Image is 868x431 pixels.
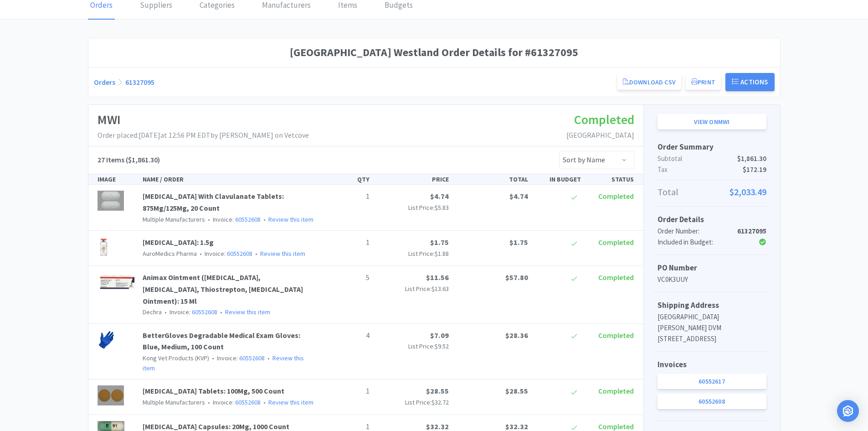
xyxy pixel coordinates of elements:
a: Review this item [260,249,305,258]
button: Actions [725,73,775,91]
span: $9.52 [435,342,449,350]
div: PRICE [373,174,452,184]
h1: MWI [98,109,309,130]
p: [GEOGRAPHIC_DATA] [PERSON_NAME] DVM [STREET_ADDRESS] [657,312,766,344]
span: Invoice: [197,249,252,258]
span: Invoice: [209,354,265,362]
span: $32.72 [431,398,449,406]
a: 60552608 [235,215,261,223]
p: Tax [657,164,766,175]
h5: Invoices [657,358,766,371]
p: 1 [324,385,370,397]
span: $5.83 [435,203,449,212]
span: • [206,215,211,223]
img: 979f89aca5c1412a906e11554a56a4d1_593596.png [98,385,124,405]
span: Completed [574,111,634,128]
p: 1 [324,237,370,249]
span: Invoice: [205,215,261,223]
div: NAME / ORDER [139,174,320,184]
div: QTY [320,174,373,184]
span: • [262,215,267,223]
a: 60552617 [657,374,766,389]
a: Review this item [225,308,270,316]
p: VC0K3UUY [657,274,766,285]
span: AuroMedics Pharma [143,249,197,258]
h1: [GEOGRAPHIC_DATA] Westland Order Details for #61327095 [94,44,775,61]
span: $1.88 [435,249,449,258]
span: $11.56 [426,273,449,282]
a: 60552608 [227,249,252,258]
span: Completed [598,192,634,201]
div: Open Intercom Messenger [837,400,859,422]
a: 60552608 [192,308,217,316]
div: IMAGE [94,174,139,184]
span: $32.32 [505,422,528,431]
span: $1.75 [430,238,449,247]
span: • [254,249,259,258]
span: • [211,354,216,362]
p: List Price: [377,284,449,294]
h5: PO Number [657,262,766,274]
span: Completed [598,273,634,282]
img: 29aa5ccef81046e09149a8f9658f43bf_319291.png [98,237,111,257]
a: [MEDICAL_DATA] Capsules: 20Mg, 1000 Count [143,422,289,431]
span: $13.63 [431,285,449,293]
span: $2,033.49 [729,185,766,199]
span: Invoice: [205,398,261,406]
div: STATUS [585,174,637,184]
a: 61327095 [125,78,154,87]
p: List Price: [377,203,449,213]
span: • [163,308,168,316]
span: $28.55 [505,386,528,395]
span: • [219,308,224,316]
a: 60552608 [239,354,265,362]
h5: Order Summary [657,141,766,153]
a: Animax Ointment ([MEDICAL_DATA], [MEDICAL_DATA], Thiostrepton, [MEDICAL_DATA] Ointment): 15 Ml [143,273,303,305]
p: List Price: [377,397,449,407]
strong: 61327095 [737,227,766,235]
span: Multiple Manufacturers [143,398,205,406]
a: Review this item [268,215,313,223]
a: [MEDICAL_DATA]: 1.5g [143,238,214,247]
span: $28.36 [505,331,528,340]
a: View onMWI [657,114,766,130]
span: • [198,249,203,258]
span: Dechra [143,308,162,316]
p: Total [657,185,766,199]
a: Download CSV [617,74,681,90]
a: 60552608 [657,394,766,409]
p: Order placed: [DATE] at 12:56 PM EDT by [PERSON_NAME] on Vetcove [98,130,309,141]
span: Completed [598,422,634,431]
span: $4.74 [509,192,528,201]
p: 1 [324,191,370,203]
p: List Price: [377,341,449,351]
p: 5 [324,272,370,284]
span: $4.74 [430,192,449,201]
div: IN BUDGET [532,174,585,184]
p: 4 [324,330,370,342]
span: $7.09 [430,331,449,340]
div: Order Number: [657,226,730,237]
p: Subtotal [657,153,766,164]
span: $1,861.30 [737,153,766,164]
a: [MEDICAL_DATA] Tablets: 100Mg, 500 Count [143,386,284,395]
span: • [262,398,267,406]
span: $57.80 [505,273,528,282]
a: BetterGloves Degradable Medical Exam Gloves: Blue, Medium, 100 Count [143,331,300,352]
h5: Order Details [657,213,766,226]
h5: Shipping Address [657,299,766,312]
h5: ($1,861.30) [98,154,160,166]
span: Invoice: [162,308,217,316]
span: 27 Items [98,155,124,164]
span: $28.55 [426,386,449,395]
span: Completed [598,331,634,340]
p: List Price: [377,249,449,259]
span: $172.19 [743,164,766,175]
div: Included in Budget: [657,237,730,248]
a: Review this item [268,398,313,406]
a: 60552608 [235,398,261,406]
span: Completed [598,386,634,395]
a: [MEDICAL_DATA] With Clavulanate Tablets: 875Mg/125Mg, 20 Count [143,192,284,213]
span: $1.75 [509,238,528,247]
span: • [206,398,211,406]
